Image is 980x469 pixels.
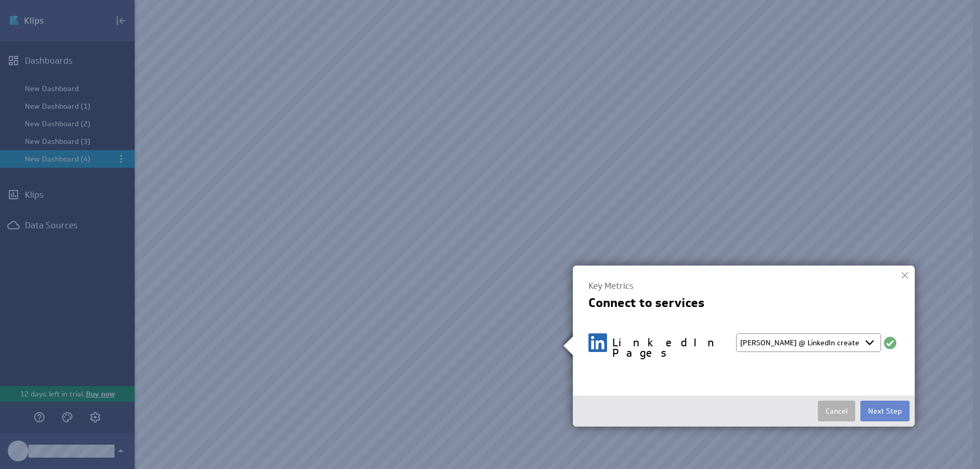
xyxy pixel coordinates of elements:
button: Cancel [818,401,855,421]
div: Account connected successfully. [881,333,899,352]
div: Connect to services [588,298,899,308]
span: LinkedIn Pages [612,338,726,358]
img: image1927158031853539236.png [588,333,607,352]
h4: Key Metrics [588,281,899,291]
button: Next Step [860,401,910,421]
select: Last authorized on Oct 14 at 2025 at 4:17 AM EDT [736,333,881,352]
